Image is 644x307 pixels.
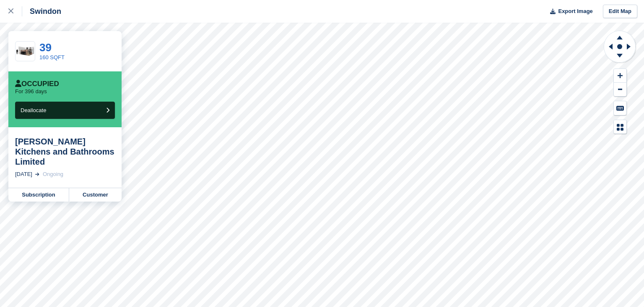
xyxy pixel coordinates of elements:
div: Occupied [15,80,59,88]
button: Map Legend [614,120,626,134]
div: Swindon [22,6,61,16]
button: Zoom In [614,69,626,83]
div: [DATE] [15,170,32,178]
a: Edit Map [603,5,637,18]
a: Customer [69,188,122,202]
button: Deallocate [15,102,115,119]
span: Deallocate [21,107,46,113]
img: arrow-right-light-icn-cde0832a797a2874e46488d9cf13f60e5c3a73dbe684e267c42b8395dfbc2abf.svg [35,173,39,176]
span: Export Image [558,7,592,16]
a: 160 SQFT [39,54,65,60]
button: Zoom Out [614,83,626,97]
a: Subscription [8,188,69,202]
div: Ongoing [43,170,63,178]
img: 150-sqft-unit.jpg [16,44,35,59]
button: Export Image [545,5,593,18]
p: For 396 days [15,88,47,95]
div: [PERSON_NAME] Kitchens and Bathrooms Limited [15,136,115,167]
a: 39 [39,41,52,54]
button: Keyboard Shortcuts [614,101,626,115]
